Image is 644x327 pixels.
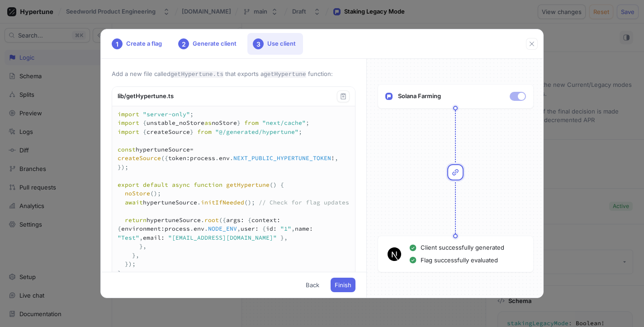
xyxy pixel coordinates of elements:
div: Generate client [173,33,244,55]
code: getHypertune.ts [170,71,223,78]
p: Add a new file called that exports a function: [112,70,355,79]
div: 2 [178,38,189,49]
div: 1 [112,38,123,49]
div: Use client [247,33,303,55]
div: lib/getHypertune.ts [112,87,355,106]
div: Create a flag [106,33,169,55]
div: 3 [253,38,264,49]
textarea: import "server-only"; import { unstable_noStore as noStore } from "next/cache"; import { createSo... [112,106,355,281]
span: Finish [335,282,351,288]
p: Flag successfully evaluated [421,256,498,265]
p: Solana Farming [398,92,441,101]
code: getHypertune [264,71,306,78]
button: Back [302,278,323,292]
img: Next Logo [388,247,401,261]
span: Back [306,282,319,288]
p: Client successfully generated [421,243,504,252]
button: Finish [331,278,355,292]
